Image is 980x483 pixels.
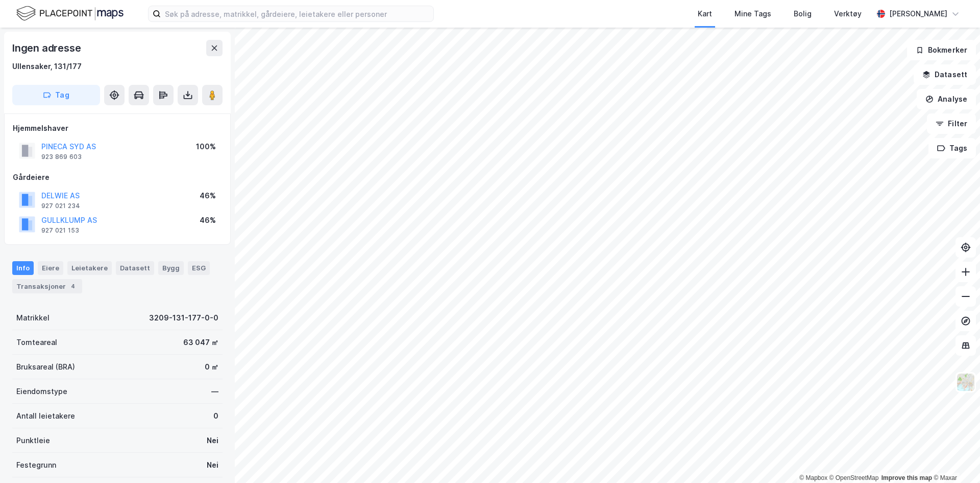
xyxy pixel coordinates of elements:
[161,6,433,21] input: Søk på adresse, matrikkel, gårdeiere, leietakere eller personer
[13,171,222,183] div: Gårdeiere
[917,89,976,109] button: Analyse
[116,261,154,274] div: Datasett
[211,385,218,398] div: —
[16,434,50,447] div: Punktleie
[834,8,862,20] div: Verktøy
[16,336,57,349] div: Tomteareal
[200,214,216,226] div: 46%
[16,361,75,373] div: Bruksareal (BRA)
[213,410,218,422] div: 0
[16,410,75,422] div: Antall leietakere
[16,385,67,398] div: Eiendomstype
[41,226,79,235] div: 927 021 153
[956,373,975,392] img: Z
[829,474,879,481] a: OpenStreetMap
[16,459,56,471] div: Festegrunn
[149,312,218,324] div: 3209-131-177-0-0
[794,8,812,20] div: Bolig
[196,141,216,153] div: 100%
[16,5,124,22] img: logo.f888ab2527a4732fd821a326f86c7f29.svg
[734,8,771,20] div: Mine Tags
[158,261,184,274] div: Bygg
[881,474,932,481] a: Improve this map
[207,434,218,447] div: Nei
[67,261,112,274] div: Leietakere
[889,8,947,20] div: [PERSON_NAME]
[12,279,82,293] div: Transaksjoner
[698,8,712,20] div: Kart
[207,459,218,471] div: Nei
[928,138,976,158] button: Tags
[12,261,34,274] div: Info
[929,434,980,483] div: Kontrollprogram for chat
[68,281,78,291] div: 4
[38,261,63,274] div: Eiere
[41,202,80,210] div: 927 021 234
[914,64,976,85] button: Datasett
[188,261,210,274] div: ESG
[929,434,980,483] iframe: Chat Widget
[183,336,218,349] div: 63 047 ㎡
[13,122,222,134] div: Hjemmelshaver
[200,190,216,202] div: 46%
[907,40,976,60] button: Bokmerker
[41,153,82,161] div: 923 869 603
[205,361,218,373] div: 0 ㎡
[12,60,82,73] div: Ullensaker, 131/177
[16,312,50,324] div: Matrikkel
[12,85,100,105] button: Tag
[799,474,827,481] a: Mapbox
[927,113,976,134] button: Filter
[12,40,83,56] div: Ingen adresse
